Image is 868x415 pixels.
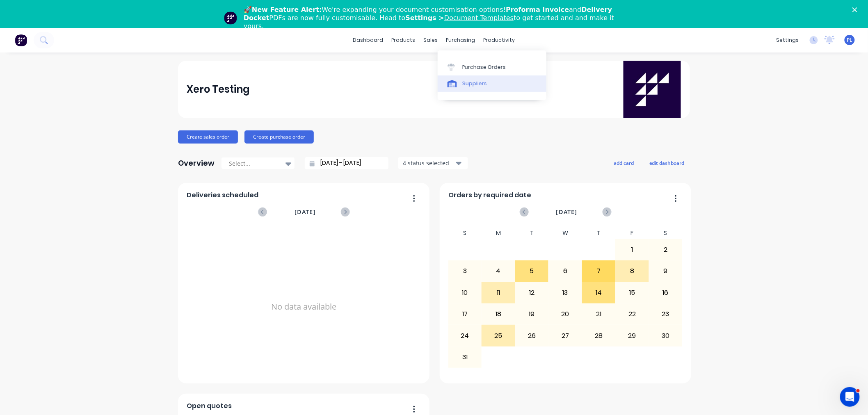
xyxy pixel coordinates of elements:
[649,325,682,346] div: 30
[615,227,649,239] div: F
[187,227,421,386] div: No data available
[840,387,860,407] iframe: Intercom live chat
[549,304,582,324] div: 20
[482,325,515,346] div: 25
[482,304,515,324] div: 18
[582,261,615,281] div: 7
[405,14,514,22] b: Settings >
[616,239,649,260] div: 1
[482,261,515,281] div: 4
[178,130,238,144] button: Create sales order
[852,7,861,12] div: Close
[847,36,853,44] span: PL
[649,239,682,260] div: 2
[506,6,569,14] b: Proforma Invoice
[582,325,615,346] div: 28
[438,75,546,92] a: Suppliers
[15,34,27,46] img: Factory
[449,190,532,200] span: Orders by required date
[449,261,482,281] div: 3
[624,61,681,118] img: Xero Testing
[482,283,515,303] div: 11
[252,6,322,14] b: New Feature Alert:
[644,157,690,168] button: edit dashboard
[649,227,683,239] div: S
[438,59,546,75] a: Purchase Orders
[187,401,232,411] span: Open quotes
[462,80,487,87] div: Suppliers
[549,325,582,346] div: 27
[178,155,215,171] div: Overview
[548,227,582,239] div: W
[449,304,482,324] div: 17
[449,325,482,346] div: 24
[449,347,482,367] div: 31
[649,283,682,303] div: 16
[582,283,615,303] div: 14
[388,34,420,46] div: products
[516,283,548,303] div: 12
[549,261,582,281] div: 6
[462,64,506,71] div: Purchase Orders
[444,14,514,22] a: Document Templates
[649,304,682,324] div: 23
[295,207,316,217] span: [DATE]
[616,325,649,346] div: 29
[449,283,482,303] div: 10
[187,190,259,200] span: Deliveries scheduled
[244,6,612,22] b: Delivery Docket
[608,157,639,168] button: add card
[349,34,388,46] a: dashboard
[556,207,578,217] span: [DATE]
[480,34,519,46] div: productivity
[224,11,237,25] img: Profile image for Team
[244,130,314,144] button: Create purchase order
[516,325,548,346] div: 26
[420,34,442,46] div: sales
[398,157,468,169] button: 4 status selected
[482,227,515,239] div: M
[649,261,682,281] div: 9
[516,304,548,324] div: 19
[616,304,649,324] div: 22
[616,261,649,281] div: 8
[403,159,455,167] div: 4 status selected
[549,283,582,303] div: 13
[516,261,548,281] div: 5
[244,6,631,30] div: 🚀 We're expanding your document customisation options! and PDFs are now fully customisable. Head ...
[582,304,615,324] div: 21
[582,227,616,239] div: T
[187,81,250,98] div: Xero Testing
[616,283,649,303] div: 15
[772,34,803,46] div: settings
[515,227,549,239] div: T
[448,227,482,239] div: S
[442,34,480,46] div: purchasing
